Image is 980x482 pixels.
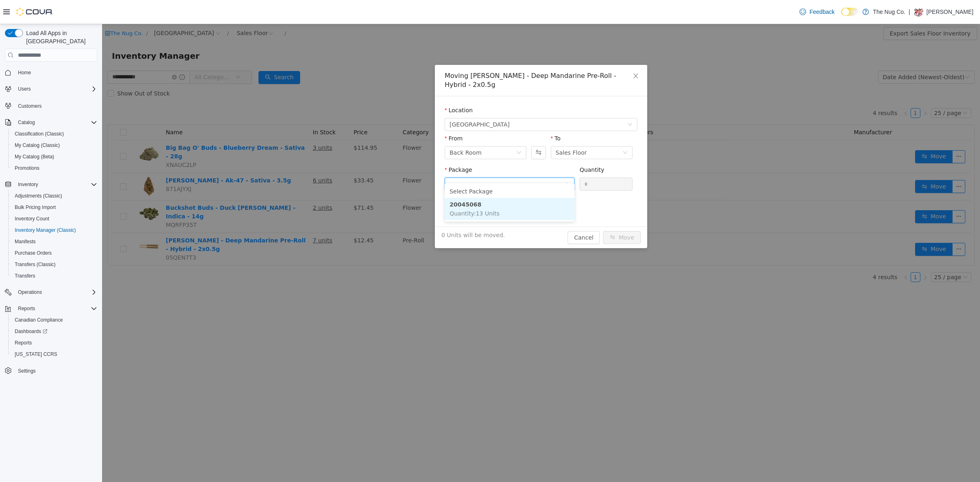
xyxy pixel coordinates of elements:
span: Feedback [809,8,834,16]
span: Purchase Orders [11,248,97,258]
button: Canadian Compliance [8,314,100,326]
a: Settings [15,366,39,376]
span: Purchase Orders [15,250,52,256]
span: My Catalog (Beta) [15,153,54,160]
span: Inventory Manager (Classic) [11,225,97,235]
span: Reports [15,304,97,313]
a: Manifests [11,237,39,247]
a: Inventory Manager (Classic) [11,225,79,235]
li: 20045068 [343,174,472,196]
span: My Catalog (Classic) [15,142,60,149]
a: Inventory Count [11,214,53,224]
button: Promotions [8,162,100,174]
input: Package [347,155,462,167]
button: Inventory [15,180,41,189]
button: Users [15,84,34,94]
span: Washington CCRS [11,349,97,359]
label: Quantity [477,142,502,149]
span: Dashboards [11,327,97,336]
span: Adjustments (Classic) [11,191,97,201]
span: Reports [15,340,32,346]
span: Classification (Classic) [11,129,97,139]
button: Manifests [8,236,100,247]
button: Reports [2,303,100,314]
span: My Catalog (Beta) [11,152,97,162]
button: Adjustments (Classic) [8,190,100,202]
a: Home [15,68,34,78]
p: The Nug Co. [873,7,905,17]
li: Select Package [343,161,472,174]
img: Cova [16,8,53,16]
span: Inventory Count [15,215,49,222]
span: Operations [15,287,97,297]
span: Catalog [18,119,35,126]
button: Catalog [2,117,100,128]
i: icon: down [463,158,468,163]
button: Customers [2,100,100,111]
span: Bulk Pricing Import [11,202,97,212]
span: Manifests [11,237,97,247]
span: Transfers [15,273,35,279]
span: Settings [18,368,36,374]
button: Swap [429,122,443,135]
button: Classification (Classic) [8,128,100,140]
span: Promotions [11,163,97,173]
span: Promotions [15,165,40,171]
i: icon: down [414,126,419,132]
span: Inventory Count [11,214,97,224]
div: JASON SMITH [913,7,923,17]
a: My Catalog (Beta) [11,152,58,162]
span: Inventory Manager (Classic) [15,227,76,233]
a: Adjustments (Classic) [11,191,65,201]
i: icon: down [526,98,530,104]
nav: Complex example [5,63,97,398]
button: [US_STATE] CCRS [8,349,100,360]
button: Bulk Pricing Import [8,202,100,213]
div: Sales Floor [454,122,485,135]
span: [US_STATE] CCRS [15,351,57,358]
span: Load All Apps in [GEOGRAPHIC_DATA] [23,29,97,45]
button: Cancel [465,207,498,220]
a: Transfers [11,271,38,281]
button: Home [2,67,100,78]
span: Quantity : 13 Units [347,186,397,193]
label: From [343,111,361,118]
a: Transfers (Classic) [11,260,59,269]
span: Classification (Classic) [15,131,64,137]
a: Feedback [796,4,837,20]
span: 0 Units will be moved. [339,207,403,215]
button: Inventory [2,179,100,190]
i: icon: close [530,49,537,55]
span: Adjustments (Classic) [15,193,62,199]
label: Package [343,142,370,149]
span: Customers [15,100,97,111]
div: Moving [PERSON_NAME] - Deep Mandarine Pre-Roll - Hybrid - 2x0.5g [343,47,535,65]
button: Operations [2,287,100,298]
button: icon: swapMove [501,207,539,220]
a: Classification (Classic) [11,129,67,139]
span: 1213 Dundas Street West [347,94,408,107]
span: Transfers [11,271,97,281]
span: Canadian Compliance [15,317,63,323]
button: Inventory Manager (Classic) [8,224,100,236]
button: Reports [8,337,100,349]
button: Transfers [8,270,100,282]
span: Inventory [15,180,97,189]
div: Back Room [347,122,379,135]
label: To [449,111,459,118]
button: Catalog [15,118,38,127]
span: Manifests [15,238,36,245]
a: Purchase Orders [11,248,55,258]
a: Customers [15,101,45,111]
a: Reports [11,338,35,348]
input: Dark Mode [841,8,858,16]
p: | [909,7,910,17]
button: My Catalog (Beta) [8,151,100,162]
span: Bulk Pricing Import [15,204,56,211]
span: Canadian Compliance [11,315,97,325]
a: Dashboards [8,326,100,337]
button: My Catalog (Classic) [8,140,100,151]
a: [US_STATE] CCRS [11,349,60,359]
button: Inventory Count [8,213,100,224]
span: Operations [18,289,42,295]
